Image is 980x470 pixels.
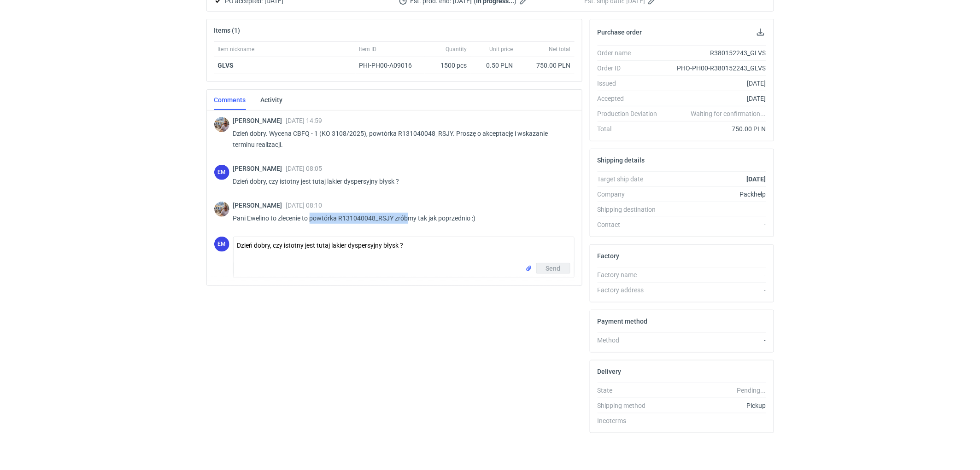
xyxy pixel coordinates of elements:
div: Contact [598,220,665,229]
div: Order name [598,48,665,58]
a: Activity [261,90,283,110]
button: Download PO [755,27,766,38]
span: [PERSON_NAME] [233,117,286,124]
p: Pani Ewelino to zlecenie to powtórka R131040048_RSJY zróbmy tak jak poprzednio :) [233,213,567,224]
span: [DATE] 14:59 [286,117,323,124]
div: Factory name [598,270,665,279]
img: Michał Palasek [214,117,229,132]
div: 1500 pcs [425,57,471,74]
div: Accepted [598,94,665,103]
div: Shipping destination [598,205,665,214]
div: PHO-PH00-R380152243_GLVS [665,64,766,73]
h2: Purchase order [598,29,642,36]
div: Ewelina Macek [214,237,229,252]
div: [DATE] [665,79,766,88]
figcaption: EM [214,237,229,252]
span: Net total [549,46,571,53]
span: [DATE] 08:05 [286,165,323,172]
div: Production Deviation [598,109,665,118]
span: Quantity [446,46,467,53]
div: Method [598,336,665,345]
h2: Items (1) [214,27,241,34]
div: 750.00 PLN [665,124,766,133]
img: Michał Palasek [214,202,229,217]
div: - [665,285,766,295]
h2: Shipping details [598,157,645,164]
span: [PERSON_NAME] [233,165,286,172]
div: Company [598,190,665,199]
h2: Payment method [598,318,648,325]
div: Pickup [665,401,766,410]
div: Factory address [598,285,665,295]
em: Waiting for confirmation... [691,109,766,118]
div: State [598,386,665,395]
div: - [665,220,766,229]
span: [PERSON_NAME] [233,202,286,209]
button: Send [536,263,570,274]
span: Item ID [359,46,377,53]
div: - [665,270,766,279]
figcaption: EM [214,165,229,180]
div: Total [598,124,665,133]
span: Item nickname [218,46,255,53]
div: Shipping method [598,401,665,410]
div: 750.00 PLN [521,61,571,70]
span: Unit price [490,46,513,53]
em: Pending... [737,387,766,394]
div: [DATE] [665,94,766,103]
div: Target ship date [598,174,665,184]
div: - [665,336,766,345]
p: Dzień dobry, czy istotny jest tutaj lakier dyspersyjny błysk ? [233,176,567,187]
a: Comments [214,90,246,110]
div: Ewelina Macek [214,165,229,180]
div: Issued [598,79,665,88]
strong: [DATE] [746,175,766,183]
div: 0.50 PLN [475,61,513,70]
h2: Delivery [598,368,622,375]
strong: GLVS [218,62,234,69]
p: Dzień dobry. Wycena CBFQ - 1 (KO 3108/2025), powtórka R131040048_RSJY. Proszę o akceptację i wska... [233,128,567,150]
div: Order ID [598,64,665,73]
div: R380152243_GLVS [665,48,766,58]
span: [DATE] 08:10 [286,202,323,209]
h2: Factory [598,252,620,260]
div: PHI-PH00-A09016 [359,61,421,70]
div: - [665,416,766,425]
div: Packhelp [665,190,766,199]
div: Incoterms [598,416,665,425]
span: Send [546,265,561,272]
